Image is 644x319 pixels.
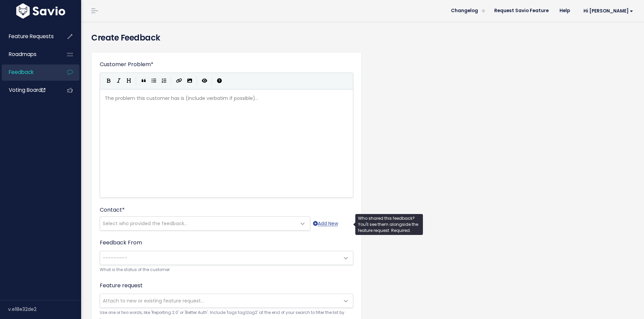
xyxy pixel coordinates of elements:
[139,76,149,86] button: Quote
[355,214,423,235] div: Who shared this feedback? You'll see them alongside the feature request. Required.
[2,47,56,62] a: Roadmaps
[212,77,212,85] i: |
[149,76,159,86] button: Generic List
[171,77,172,85] i: |
[489,6,554,16] a: Request Savio Feature
[103,76,114,86] button: Bold
[103,297,204,304] span: Attach to new or existing feature request...
[103,255,127,261] span: ---------
[185,76,195,86] button: Import an image
[103,220,187,227] span: Select who provided the feedback...
[451,8,478,13] span: Changelog
[9,33,54,40] span: Feature Requests
[313,219,338,228] a: Add New
[100,206,125,214] label: Contact
[114,76,124,86] button: Italic
[91,32,634,44] h4: Create Feedback
[583,8,633,14] span: Hi [PERSON_NAME]
[554,6,575,16] a: Help
[15,3,67,19] img: logo-white.9d6f32f41409.svg
[159,76,169,86] button: Numbered List
[8,300,81,318] div: v.e18e32de2
[100,266,353,273] small: What is the status of the customer
[2,29,56,44] a: Feature Requests
[124,76,134,86] button: Heading
[575,6,639,16] a: Hi [PERSON_NAME]
[100,60,153,69] label: Customer Problem
[9,69,33,76] span: Feedback
[100,239,142,247] label: Feedback From
[136,77,137,85] i: |
[2,82,56,98] a: Voting Board
[2,64,56,80] a: Feedback
[9,51,37,58] span: Roadmaps
[100,282,143,290] label: Feature request
[199,76,210,86] button: Toggle Preview
[214,76,224,86] button: Markdown Guide
[9,86,45,94] span: Voting Board
[174,76,185,86] button: Create Link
